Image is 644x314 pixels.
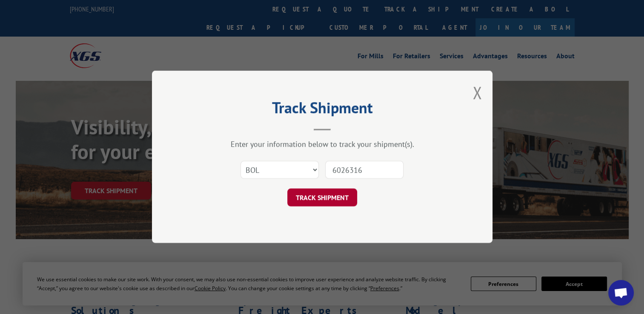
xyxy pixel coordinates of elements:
[195,102,450,118] h2: Track Shipment
[195,140,450,149] div: Enter your information below to track your shipment(s).
[608,280,634,305] div: Open chat
[287,189,357,207] button: TRACK SHIPMENT
[472,81,482,104] button: Close modal
[325,161,404,179] input: Number(s)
